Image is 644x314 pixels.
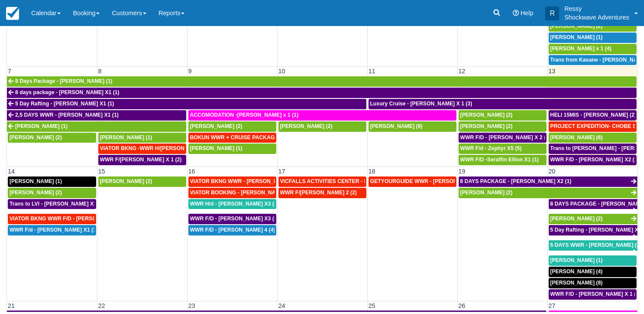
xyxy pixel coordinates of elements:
[190,112,299,118] span: ACCOMODATION -[PERSON_NAME] x 1 (1)
[459,155,547,165] a: WWR F/D -Seraffin Ellion X1 (1)
[550,112,637,118] span: HELI 15MIS - [PERSON_NAME] (2)
[98,155,186,165] a: WWR F/[PERSON_NAME] X 1 (2)
[278,121,366,132] a: [PERSON_NAME] (2)
[368,168,376,175] span: 18
[369,177,456,187] a: GETYOURGUIDE WWR - [PERSON_NAME] X 9 (9)
[100,157,182,163] span: WWR F/[PERSON_NAME] X 1 (2)
[549,225,638,235] a: 5 Day Rafting - [PERSON_NAME] X2 (2)
[278,188,366,198] a: WWR F/[PERSON_NAME] 2 (2)
[369,99,637,109] a: Luxury Cruise - [PERSON_NAME] X 1 (3)
[7,110,186,121] a: 2,5 DAYS WWR - [PERSON_NAME] X1 (1)
[550,34,603,40] span: [PERSON_NAME] (1)
[15,89,120,95] span: 8 days package - [PERSON_NAME] X1 (1)
[10,134,62,141] span: [PERSON_NAME] (2)
[549,55,637,65] a: Trans from Kasane - [PERSON_NAME] X4 (4)
[188,133,276,143] a: BOKUN WWR + CRUISE PACKAGE - [PERSON_NAME] South X 2 (2)
[7,68,12,75] span: 7
[190,227,275,233] span: WWR F/D - [PERSON_NAME] 4 (4)
[98,133,186,143] a: [PERSON_NAME] (1)
[521,10,534,16] span: Help
[15,123,68,129] span: [PERSON_NAME] (1)
[7,99,366,109] a: 5 Day Rafting - [PERSON_NAME] X1 (1)
[188,177,276,187] a: VIATOR BKNG WWR - [PERSON_NAME] 2 (2)
[15,101,114,107] span: 5 Day Rafting - [PERSON_NAME] X1 (1)
[10,227,98,233] span: WWR F/d - [PERSON_NAME] X1 (1)
[550,134,603,141] span: [PERSON_NAME] (6)
[8,188,96,198] a: [PERSON_NAME] (2)
[190,216,279,222] span: WWR F/D - [PERSON_NAME] X3 (3)
[459,110,547,121] a: [PERSON_NAME] (2)
[460,145,522,151] span: WWR F/d - Zephyr X5 (5)
[550,257,603,263] span: [PERSON_NAME] (1)
[188,68,193,75] span: 9
[460,190,513,196] span: [PERSON_NAME] (2)
[188,302,196,309] span: 23
[8,214,96,224] a: VIATOR BKNG WWR F/D - [PERSON_NAME] X 1 (1)
[460,134,551,141] span: WWR F/D - [PERSON_NAME] X 2 (2)
[549,155,637,165] a: WWR F/D - [PERSON_NAME] X2 (2)
[549,121,637,132] a: PROJECT EXPEDITION- CHOBE SAFARI - [GEOGRAPHIC_DATA][PERSON_NAME] 2 (2)
[10,178,62,184] span: [PERSON_NAME] (1)
[460,157,539,163] span: WWR F/D -Seraffin Ellion X1 (1)
[548,302,557,309] span: 27
[548,68,557,75] span: 13
[100,134,152,141] span: [PERSON_NAME] (1)
[545,7,559,20] div: R
[15,78,112,84] span: 8 Days Package - [PERSON_NAME] (1)
[278,168,286,175] span: 17
[6,7,19,20] img: checkfront-main-nav-mini-logo.png
[188,144,276,154] a: [PERSON_NAME] (1)
[97,302,106,309] span: 22
[188,214,276,224] a: WWR F/D - [PERSON_NAME] X3 (3)
[280,123,333,129] span: [PERSON_NAME] (2)
[10,201,104,207] span: Trans to LVI - [PERSON_NAME] X1 (1)
[550,46,612,52] span: [PERSON_NAME] x 1 (4)
[550,291,641,297] span: WWR F/D - [PERSON_NAME] X 1 (1)
[549,240,638,251] a: 5 DAYS WWR - [PERSON_NAME] (2)
[190,178,304,184] span: VIATOR BKNG WWR - [PERSON_NAME] 2 (2)
[98,177,186,187] a: [PERSON_NAME] (2)
[188,121,276,132] a: [PERSON_NAME] (2)
[188,168,196,175] span: 16
[8,133,96,143] a: [PERSON_NAME] (2)
[7,168,16,175] span: 14
[7,88,637,98] a: 8 days package - [PERSON_NAME] X1 (1)
[458,302,466,309] span: 26
[190,201,279,207] span: WWR H/d - [PERSON_NAME] X3 (3)
[549,289,637,300] a: WWR F/D - [PERSON_NAME] X 1 (1)
[369,121,456,132] a: [PERSON_NAME] (9)
[550,157,639,163] span: WWR F/D - [PERSON_NAME] X2 (2)
[549,110,637,121] a: HELI 15MIS - [PERSON_NAME] (2)
[100,178,152,184] span: [PERSON_NAME] (2)
[188,225,276,235] a: WWR F/D - [PERSON_NAME] 4 (4)
[549,33,637,43] a: [PERSON_NAME] (1)
[549,267,637,277] a: [PERSON_NAME] (4)
[8,177,96,187] a: [PERSON_NAME] (1)
[10,190,62,196] span: [PERSON_NAME] (2)
[98,144,186,154] a: VIATOR BKNG -WWR H/[PERSON_NAME] X 2 (2)
[564,13,629,22] p: Shockwave Adventures
[549,255,637,266] a: [PERSON_NAME] (1)
[278,177,366,187] a: VICFALLS ACTIVITIES CENTER - HELICOPTER -[PERSON_NAME] X 4 (4)
[97,168,106,175] span: 15
[459,133,547,143] a: WWR F/D - [PERSON_NAME] X 2 (2)
[548,168,557,175] span: 20
[188,188,276,198] a: VIATOR BOOKING - [PERSON_NAME] X 4 (4)
[280,178,463,184] span: VICFALLS ACTIVITIES CENTER - HELICOPTER -[PERSON_NAME] X 4 (4)
[459,144,547,154] a: WWR F/d - Zephyr X5 (5)
[460,112,513,118] span: [PERSON_NAME] (2)
[549,199,638,209] a: 8 DAYS PACKAGE - [PERSON_NAME] X 2 (2)
[460,123,513,129] span: [PERSON_NAME] (2)
[368,68,376,75] span: 11
[280,190,357,196] span: WWR F/[PERSON_NAME] 2 (2)
[188,199,276,209] a: WWR H/d - [PERSON_NAME] X3 (3)
[190,134,362,141] span: BOKUN WWR + CRUISE PACKAGE - [PERSON_NAME] South X 2 (2)
[549,278,637,288] a: [PERSON_NAME] (8)
[10,216,138,222] span: VIATOR BKNG WWR F/D - [PERSON_NAME] X 1 (1)
[458,68,466,75] span: 12
[459,177,638,187] a: 8 DAYS PACKAGE - [PERSON_NAME] X2 (1)
[549,21,637,32] a: [PERSON_NAME] (2)
[550,242,641,248] span: 5 DAYS WWR - [PERSON_NAME] (2)
[188,110,456,121] a: ACCOMODATION -[PERSON_NAME] x 1 (1)
[549,144,637,154] a: Trans to [PERSON_NAME] - [PERSON_NAME] X 1 (2)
